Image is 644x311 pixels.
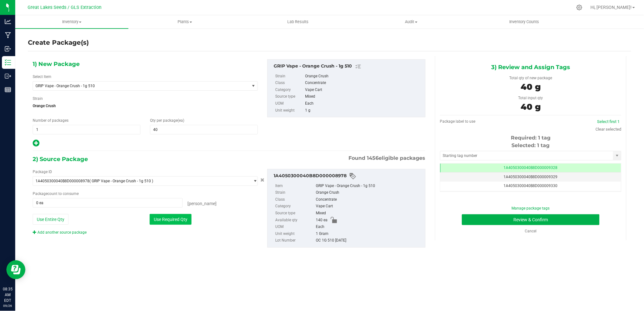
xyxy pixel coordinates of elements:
[305,80,422,87] div: Concentrate
[367,155,379,161] span: 1456
[512,206,550,211] a: Manage package tags
[275,189,315,196] label: Strain
[597,119,620,124] a: Select first 1
[275,100,304,107] label: UOM
[3,286,12,303] p: 08:35 AM EDT
[5,87,11,93] inline-svg: Reports
[28,38,89,47] h4: Create Package(s)
[491,62,570,72] span: 3) Review and Assign Tags
[15,19,128,25] span: Inventory
[512,142,550,148] span: Selected: 1 tag
[316,183,422,190] div: GRIP Vape - Orange Crush - 1g 510
[275,230,315,237] label: Unit weight
[316,237,422,244] div: OC 1G 510 [DATE]
[275,196,315,203] label: Class
[518,96,543,100] span: Total input qty
[33,142,39,147] span: Add new output
[576,4,583,10] div: Manage settings
[316,224,422,230] div: Each
[504,175,558,179] span: 1A4050300040B8D000009329
[3,303,12,308] p: 09/26
[36,84,238,88] span: GRIP Vape - Orange Crush - 1g 510
[316,230,422,237] div: 1 Gram
[48,191,57,196] span: count
[33,125,140,134] input: 1
[150,118,184,123] span: Qty per package
[5,59,11,66] inline-svg: Inventory
[355,19,468,25] span: Audit
[89,179,153,183] span: ( GRIP Vape - Orange Crush - 1g 510 )
[275,87,304,94] label: Category
[613,151,621,160] span: select
[504,165,558,170] span: 1A4050300040B8D000009328
[33,96,43,101] label: Strain
[596,127,621,132] a: Clear selected
[305,100,422,107] div: Each
[242,15,355,29] a: Lab Results
[15,15,128,29] a: Inventory
[33,230,87,235] a: Add another source package
[316,203,422,210] div: Vape Cart
[305,73,422,80] div: Orange Crush
[258,176,266,185] button: Cancel button
[275,210,315,217] label: Source type
[33,214,68,225] button: Use Entire Qty
[150,214,192,225] button: Use Required Qty
[187,201,217,206] span: [PERSON_NAME]
[468,15,581,29] a: Inventory Counts
[316,210,422,217] div: Mixed
[279,19,317,25] span: Lab Results
[275,203,315,210] label: Category
[355,15,468,29] a: Audit
[511,135,550,141] span: Required: 1 tag
[275,107,304,114] label: Unit weight
[150,125,257,134] input: 40
[305,107,422,114] div: 1 g
[275,237,315,244] label: Lot Number
[462,214,600,225] button: Review & Confirm
[129,19,241,25] span: Plants
[178,118,184,123] span: (ea)
[591,5,632,10] span: Hi, [PERSON_NAME]!
[33,198,182,207] input: 40 ea
[274,63,422,70] div: GRIP Vape - Orange Crush - 1g 510
[275,80,304,87] label: Class
[6,260,25,279] iframe: Resource center
[5,32,11,38] inline-svg: Manufacturing
[275,93,304,100] label: Source type
[33,101,258,111] span: Orange Crush
[250,81,257,90] span: select
[525,229,537,233] a: Cancel
[250,177,257,185] span: select
[275,217,315,224] label: Available qty
[33,74,51,80] label: Select Item
[28,5,102,10] span: Great Lakes Seeds / GLS Extraction
[128,15,242,29] a: Plants
[33,154,88,164] span: 2) Source Package
[440,151,613,160] input: Starting tag number
[521,82,541,92] span: 40 g
[501,19,548,25] span: Inventory Counts
[33,170,52,174] span: Package ID
[440,119,476,124] span: Package label to use
[316,189,422,196] div: Orange Crush
[33,191,79,196] span: Package to consume
[504,184,558,188] span: 1A4050300040B8D000009330
[305,87,422,94] div: Vape Cart
[274,172,422,180] div: 1A4050300040B8D000008978
[36,179,89,183] span: 1A4050300040B8D000008978
[275,183,315,190] label: Item
[349,154,426,162] span: Found eligible packages
[509,76,552,80] span: Total qty of new package
[5,46,11,52] inline-svg: Inbound
[316,196,422,203] div: Concentrate
[275,224,315,230] label: UOM
[316,217,328,224] span: 140 ea
[5,73,11,79] inline-svg: Outbound
[33,118,68,123] span: Number of packages
[275,73,304,80] label: Strain
[5,18,11,25] inline-svg: Analytics
[521,102,541,112] span: 40 g
[305,93,422,100] div: Mixed
[33,59,80,69] span: 1) New Package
